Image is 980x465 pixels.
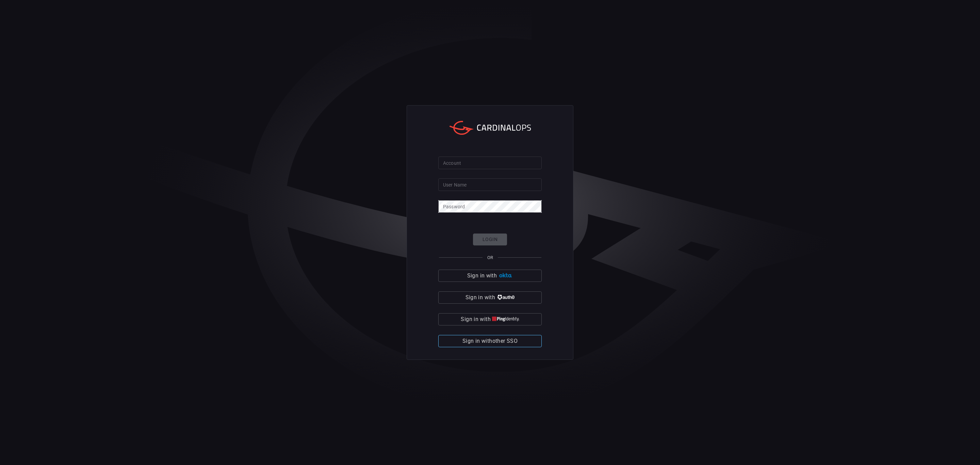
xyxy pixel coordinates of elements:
[438,178,542,191] input: Type your user name
[492,317,519,322] img: quu4iresuhQAAAABJRU5ErkJggg==
[438,157,542,169] input: Type your account
[438,313,542,325] button: Sign in with
[487,255,493,260] span: OR
[467,271,497,280] span: Sign in with
[438,335,542,347] button: Sign in withother SSO
[461,315,490,324] span: Sign in with
[462,336,518,346] span: Sign in with other SSO
[438,270,542,282] button: Sign in with
[498,273,513,278] img: Ad5vKXme8s1CQAAAABJRU5ErkJggg==
[465,293,495,302] span: Sign in with
[496,295,514,300] img: vP8Hhh4KuCH8AavWKdZY7RZgAAAAASUVORK5CYII=
[438,291,542,304] button: Sign in with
